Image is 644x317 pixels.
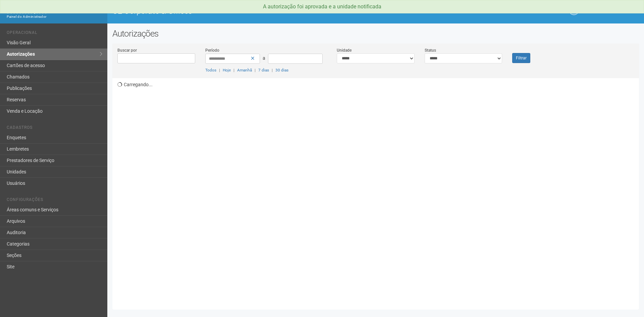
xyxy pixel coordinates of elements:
[7,125,102,132] li: Cadastros
[219,68,220,72] span: |
[258,68,269,72] a: 7 dias
[112,29,639,39] h2: Autorizações
[263,55,265,61] span: a
[7,197,102,204] li: Configurações
[223,68,231,72] a: Hoje
[112,7,371,15] h1: O2 Corporate & Offices
[337,47,352,53] label: Unidade
[7,14,102,20] div: Painel do Administrador
[7,30,102,37] li: Operacional
[117,47,137,53] label: Buscar por
[272,68,273,72] span: |
[425,47,436,53] label: Status
[205,68,216,72] a: Todos
[275,68,288,72] a: 30 dias
[205,47,219,53] label: Período
[255,68,256,72] span: |
[512,53,530,63] button: Filtrar
[237,68,252,72] a: Amanhã
[233,68,234,72] span: |
[117,78,639,305] div: Carregando...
